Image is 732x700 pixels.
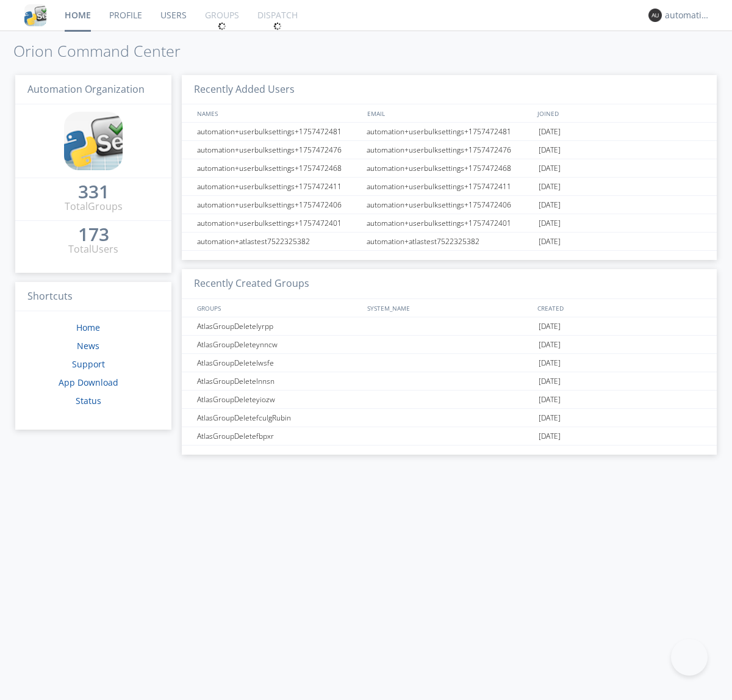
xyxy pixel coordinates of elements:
[539,214,561,233] span: [DATE]
[364,104,534,122] div: EMAIL
[72,358,105,370] a: Support
[364,123,536,140] div: automation+userbulksettings+1757472481
[15,282,171,312] h3: Shortcuts
[665,9,711,21] div: automation+atlas0014
[76,395,101,406] a: Status
[182,178,717,196] a: automation+userbulksettings+1757472411automation+userbulksettings+1757472411[DATE]
[539,233,561,251] span: [DATE]
[78,228,109,240] div: 173
[539,409,561,427] span: [DATE]
[539,427,561,446] span: [DATE]
[59,377,118,388] a: App Download
[194,233,363,250] div: automation+atlastest7522325382
[648,9,662,22] img: 373638.png
[539,336,561,354] span: [DATE]
[194,214,363,232] div: automation+userbulksettings+1757472401
[539,178,561,196] span: [DATE]
[364,196,536,214] div: automation+userbulksettings+1757472406
[273,22,282,31] img: spin.svg
[182,391,717,409] a: AtlasGroupDeleteyiozw[DATE]
[218,22,226,31] img: spin.svg
[671,639,708,676] iframe: Toggle Customer Support
[194,196,363,214] div: automation+userbulksettings+1757472406
[194,409,363,427] div: AtlasGroupDeletefculgRubin
[65,200,123,214] div: Total Groups
[182,269,717,299] h3: Recently Created Groups
[78,186,109,198] div: 331
[539,159,561,178] span: [DATE]
[194,354,363,372] div: AtlasGroupDeletelwsfe
[539,123,561,141] span: [DATE]
[64,112,123,170] img: cddb5a64eb264b2086981ab96f4c1ba7
[77,340,99,352] a: News
[194,391,363,408] div: AtlasGroupDeleteyiozw
[539,354,561,372] span: [DATE]
[182,159,717,178] a: automation+userbulksettings+1757472468automation+userbulksettings+1757472468[DATE]
[364,214,536,232] div: automation+userbulksettings+1757472401
[364,178,536,195] div: automation+userbulksettings+1757472411
[194,178,363,195] div: automation+userbulksettings+1757472411
[364,141,536,159] div: automation+userbulksettings+1757472476
[182,372,717,391] a: AtlasGroupDeletelnnsn[DATE]
[534,104,705,122] div: JOINED
[182,409,717,427] a: AtlasGroupDeletefculgRubin[DATE]
[78,228,109,242] a: 173
[182,75,717,105] h3: Recently Added Users
[182,196,717,214] a: automation+userbulksettings+1757472406automation+userbulksettings+1757472406[DATE]
[78,186,109,200] a: 331
[182,214,717,233] a: automation+userbulksettings+1757472401automation+userbulksettings+1757472401[DATE]
[194,123,363,140] div: automation+userbulksettings+1757472481
[539,391,561,409] span: [DATE]
[182,141,717,159] a: automation+userbulksettings+1757472476automation+userbulksettings+1757472476[DATE]
[194,299,361,317] div: GROUPS
[194,372,363,390] div: AtlasGroupDeletelnnsn
[182,427,717,446] a: AtlasGroupDeletefbpxr[DATE]
[194,159,363,177] div: automation+userbulksettings+1757472468
[182,317,717,336] a: AtlasGroupDeletelyrpp[DATE]
[539,196,561,214] span: [DATE]
[194,317,363,335] div: AtlasGroupDeletelyrpp
[24,4,46,26] img: cddb5a64eb264b2086981ab96f4c1ba7
[76,322,100,333] a: Home
[364,159,536,177] div: automation+userbulksettings+1757472468
[364,299,534,317] div: SYSTEM_NAME
[194,104,361,122] div: NAMES
[194,141,363,159] div: automation+userbulksettings+1757472476
[182,354,717,372] a: AtlasGroupDeletelwsfe[DATE]
[539,317,561,336] span: [DATE]
[194,427,363,445] div: AtlasGroupDeletefbpxr
[194,336,363,353] div: AtlasGroupDeleteynncw
[182,123,717,141] a: automation+userbulksettings+1757472481automation+userbulksettings+1757472481[DATE]
[182,336,717,354] a: AtlasGroupDeleteynncw[DATE]
[27,82,145,96] span: Automation Organization
[539,141,561,159] span: [DATE]
[182,233,717,251] a: automation+atlastest7522325382automation+atlastest7522325382[DATE]
[539,372,561,391] span: [DATE]
[534,299,705,317] div: CREATED
[68,242,118,256] div: Total Users
[364,233,536,250] div: automation+atlastest7522325382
